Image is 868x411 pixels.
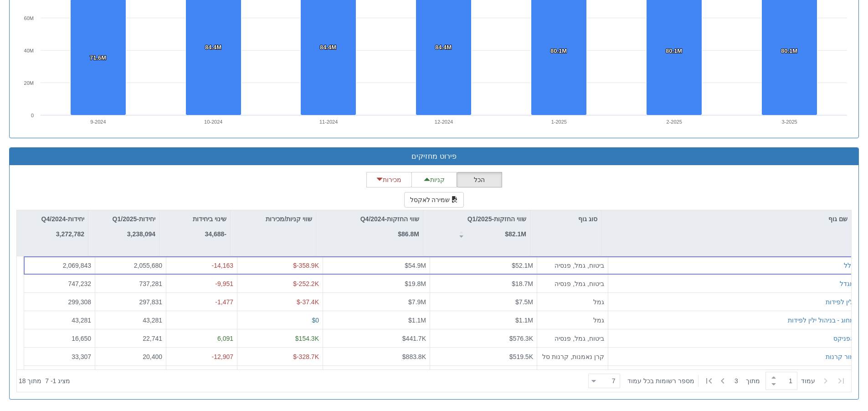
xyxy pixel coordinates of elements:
span: $519.5K [509,353,533,360]
strong: 3,272,782 [56,230,84,238]
text: 3-2025 [781,119,797,125]
text: 11-2024 [319,119,338,125]
button: כלל [844,261,854,270]
div: ביטוח, גמל, פנסיה [541,279,604,288]
div: שם גוף [601,210,851,228]
text: 60M [24,16,34,21]
p: שווי החזקות-Q1/2025 [467,214,526,224]
p: שווי החזקות-Q4/2024 [360,214,419,224]
strong: 3,238,094 [127,230,155,238]
div: 6,091 [170,334,233,343]
text: 10-2024 [204,119,222,125]
span: $52.1M [512,262,533,269]
button: מגדל [840,279,854,288]
span: $1.1M [515,317,533,324]
span: $-252.2K [293,280,319,287]
div: 299,308 [28,297,91,307]
span: 3 [734,376,746,385]
div: 2,069,843 [28,261,91,270]
button: מכירות [366,172,412,187]
tspan: 71.6M [90,54,106,61]
text: 9-2024 [90,119,106,125]
button: הכל [457,172,502,187]
div: גמל [541,297,604,307]
span: $576.3K [509,335,533,342]
span: $0 [312,317,319,324]
span: $-328.7K [293,353,319,360]
div: 2,055,680 [99,261,162,270]
div: 43,281 [99,316,162,325]
text: 0 [31,113,34,118]
h3: פירוט מחזיקים [16,152,852,161]
div: גמל [541,316,604,325]
p: יחידות-Q1/2025 [113,214,155,224]
p: שינוי ביחידות [193,214,226,224]
button: קניות [411,172,457,187]
p: יחידות-Q4/2024 [41,214,84,224]
div: 33,307 [28,352,91,361]
div: -1,477 [170,297,233,307]
div: -9,951 [170,279,233,288]
div: 747,232 [28,279,91,288]
button: שמירה לאקסל [404,192,464,208]
text: 1-2025 [551,119,567,125]
div: -14,163 [170,261,233,270]
span: $19.8M [405,280,426,287]
div: 20,400 [99,352,162,361]
span: ‏עמוד [801,376,815,385]
text: 12-2024 [435,119,453,125]
text: 40M [24,48,34,53]
span: $883.8K [402,353,426,360]
button: הפניקס [833,334,854,343]
strong: -34,688 [205,230,227,238]
tspan: 84.4M [205,44,221,51]
div: 43,281 [28,316,91,325]
span: $154.3K [295,335,319,342]
tspan: 80.1M [781,47,797,54]
div: סוג גוף [530,210,601,228]
div: ביטוח, גמל, פנסיה [541,261,604,270]
span: ‏מספר רשומות בכל עמוד [627,376,694,385]
tspan: 84.4M [320,44,336,51]
button: מחוג - בניהול ילין לפידות [788,316,854,325]
div: 297,831 [99,297,162,307]
span: $1.1M [408,317,426,324]
div: שווי קניות/מכירות [231,210,316,228]
span: $441.7K [402,335,426,342]
span: $18.7M [512,280,533,287]
span: $7.5M [515,298,533,306]
span: $-37.4K [297,298,319,306]
div: ‏מציג 1 - 7 ‏ מתוך 18 [19,371,70,391]
span: $-358.9K [293,262,319,269]
span: $54.9M [405,262,426,269]
tspan: 80.1M [550,47,567,54]
div: 737,281 [99,279,162,288]
div: קרן נאמנות, קרנות סל [541,352,604,361]
tspan: 84.4M [435,44,452,51]
span: $7.9M [408,298,426,306]
text: 20M [24,80,34,86]
button: ילין לפידות [826,297,854,307]
div: ביטוח, גמל, פנסיה [541,334,604,343]
div: ‏ מתוך [585,371,849,391]
div: -12,907 [170,352,233,361]
strong: $86.8M [398,230,419,238]
div: 16,650 [28,334,91,343]
strong: $82.1M [505,230,526,238]
div: 22,741 [99,334,162,343]
tspan: 80.1M [666,47,682,54]
button: מור קרנות [826,352,854,361]
text: 2-2025 [667,119,682,125]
